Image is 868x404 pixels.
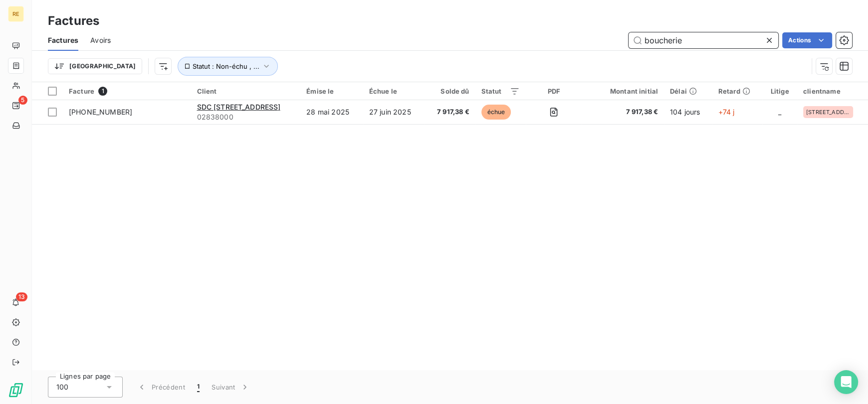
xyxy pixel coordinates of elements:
[834,370,858,394] div: Open Intercom Messenger
[588,107,658,117] span: 7 917,38 €
[18,96,27,105] span: 5
[300,100,363,124] td: 28 mai 2025
[806,109,850,115] span: [STREET_ADDRESS]
[306,87,357,95] div: Émise le
[718,87,757,95] div: Retard
[16,292,27,301] span: 13
[69,87,94,95] span: Facture
[197,103,280,111] span: SDC [STREET_ADDRESS]
[363,100,425,124] td: 27 juin 2025
[532,87,576,95] div: PDF
[98,87,107,96] span: 1
[69,108,132,116] span: [PHONE_NUMBER]
[90,35,111,45] span: Avoirs
[431,107,469,117] span: 7 917,38 €
[48,35,78,45] span: Factures
[629,32,778,48] input: Rechercher
[431,87,469,95] div: Solde dû
[197,112,294,122] span: 02838000
[191,377,206,398] button: 1
[782,32,832,48] button: Actions
[193,62,259,70] span: Statut : Non-échu , ...
[197,382,200,392] span: 1
[48,58,142,74] button: [GEOGRAPHIC_DATA]
[369,87,419,95] div: Échue le
[588,87,658,95] div: Montant initial
[131,377,191,398] button: Précédent
[178,57,278,76] button: Statut : Non-échu , ...
[670,87,706,95] div: Délai
[56,382,68,392] span: 100
[778,108,781,116] span: _
[8,382,24,398] img: Logo LeanPay
[768,87,791,95] div: Litige
[8,6,24,22] div: RE
[48,12,99,30] h3: Factures
[803,87,862,95] div: clientname
[481,87,520,95] div: Statut
[718,108,735,116] span: +74 j
[664,100,712,124] td: 104 jours
[206,377,256,398] button: Suivant
[197,87,294,95] div: Client
[481,105,511,120] span: échue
